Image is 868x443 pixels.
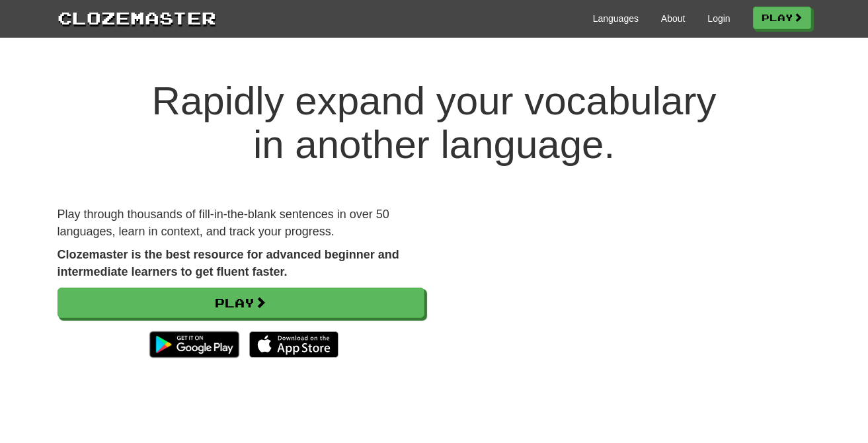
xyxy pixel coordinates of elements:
[58,206,424,240] p: Play through thousands of fill-in-the-blank sentences in over 50 languages, learn in context, and...
[58,248,399,278] strong: Clozemaster is the best resource for advanced beginner and intermediate learners to get fluent fa...
[661,12,686,25] a: About
[593,12,639,25] a: Languages
[58,288,424,318] a: Play
[143,325,245,364] img: Get it on Google Play
[707,12,730,25] a: Login
[753,7,811,29] a: Play
[249,331,338,358] img: Download_on_the_App_Store_Badge_US-UK_135x40-25178aeef6eb6b83b96f5f2d004eda3bffbb37122de64afbaef7...
[58,5,216,30] a: Clozemaster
